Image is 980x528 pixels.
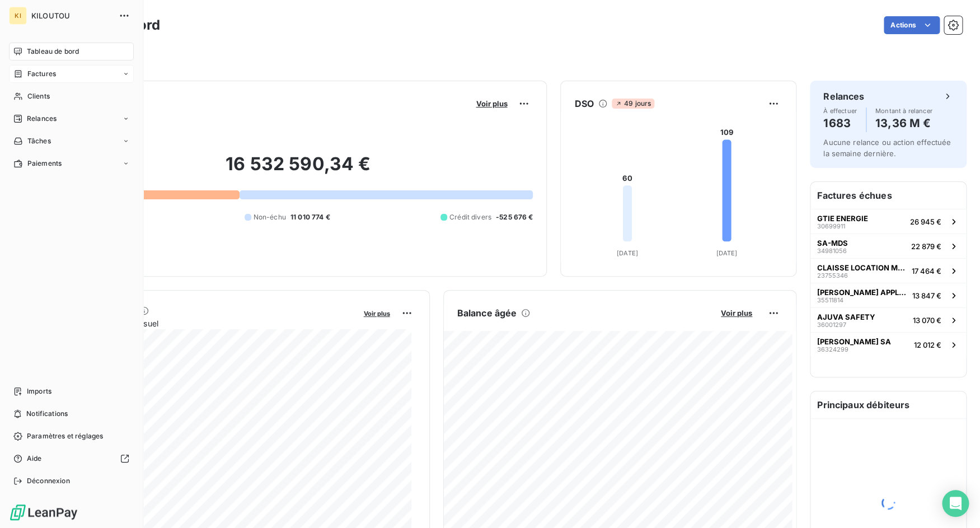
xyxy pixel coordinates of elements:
tspan: [DATE] [716,249,738,257]
span: Voir plus [721,309,752,317]
button: GTIE ENERGIE3069991126 945 € [810,209,966,233]
span: 12 012 € [914,340,941,349]
span: Notifications [26,409,68,419]
span: 49 jours [612,99,654,109]
span: GTIE ENERGIE [817,214,868,223]
span: 26 945 € [910,217,941,226]
span: Paramètres et réglages [27,431,103,441]
span: Factures [27,69,56,79]
button: [PERSON_NAME] APPLICATION3551181413 847 € [810,283,966,307]
span: 35511814 [817,297,843,303]
button: CLAISSE LOCATION MATERIEL TRAVAUX PUBLICS2375534617 464 € [810,258,966,283]
button: Voir plus [360,308,393,318]
span: CLAISSE LOCATION MATERIEL TRAVAUX PUBLICS [817,263,907,272]
span: Aide [27,454,42,464]
button: SA-MDS3498105622 879 € [810,233,966,258]
span: Clients [27,91,50,101]
span: À effectuer [823,108,857,114]
h6: Principaux débiteurs [810,391,966,418]
span: Déconnexion [27,476,70,486]
span: AJUVA SAFETY [817,312,875,321]
span: -525 676 € [496,212,533,222]
span: 11 010 774 € [290,212,330,222]
span: Montant à relancer [875,108,932,114]
button: [PERSON_NAME] SA3632429912 012 € [810,332,966,357]
img: Logo LeanPay [9,503,78,521]
span: Non-échu [254,212,286,222]
h6: DSO [574,97,593,110]
button: Actions [884,16,940,34]
h4: 1683 [823,114,857,132]
span: [PERSON_NAME] SA [817,337,891,346]
h6: Balance âgée [457,306,517,320]
button: Voir plus [718,308,756,318]
span: 36001297 [817,321,846,328]
span: Paiements [27,158,62,169]
h6: Factures échues [810,182,966,209]
h6: Relances [823,90,864,103]
span: Tâches [27,136,51,146]
tspan: [DATE] [617,249,638,257]
span: 17 464 € [912,267,941,275]
span: 30699911 [817,223,845,230]
button: AJUVA SAFETY3600129713 070 € [810,307,966,332]
span: Aucune relance ou action effectuée la semaine dernière. [823,138,951,158]
span: [PERSON_NAME] APPLICATION [817,288,908,297]
span: 23755346 [817,272,848,279]
span: Imports [27,386,51,396]
span: Tableau de bord [27,46,79,57]
a: Aide [9,450,134,468]
span: Voir plus [476,99,507,108]
h4: 13,36 M € [875,114,932,132]
span: 13 070 € [913,316,941,325]
div: KI [9,7,27,25]
button: Voir plus [472,99,510,109]
span: 13 847 € [912,291,941,300]
div: Open Intercom Messenger [942,490,969,517]
span: Crédit divers [449,212,491,222]
span: 34981056 [817,247,847,254]
span: Relances [27,114,57,124]
span: 22 879 € [911,242,941,251]
span: Voir plus [364,310,390,317]
span: 36324299 [817,346,848,353]
h2: 16 532 590,34 € [63,153,533,186]
span: SA-MDS [817,239,848,247]
span: KILOUTOU [31,11,112,20]
span: Chiffre d'affaires mensuel [63,317,356,329]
